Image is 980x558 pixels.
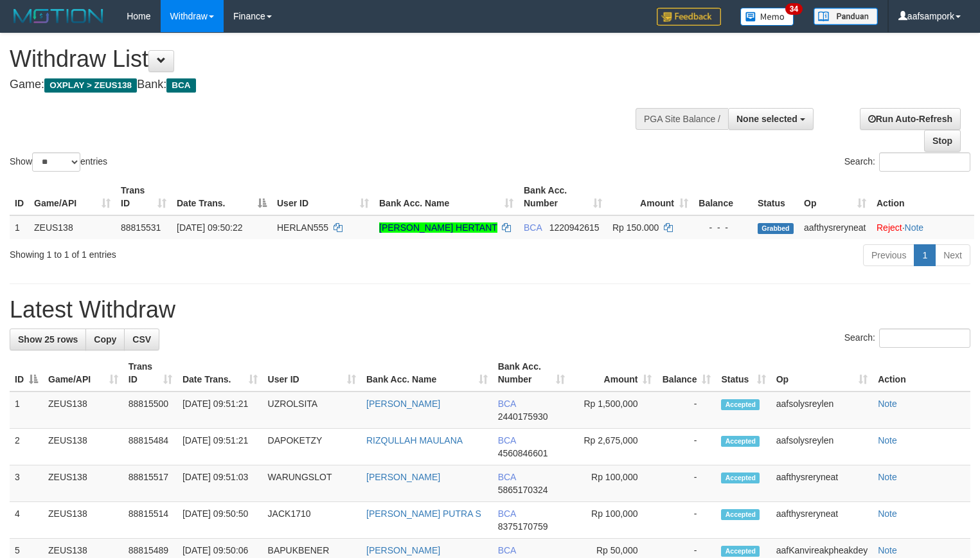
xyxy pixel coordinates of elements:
[740,8,794,26] img: Button%20Memo.svg
[924,130,961,152] a: Stop
[519,179,607,215] th: Bank Acc. Number: activate to sort column ascending
[914,244,936,266] a: 1
[498,399,516,409] span: BCA
[657,502,716,539] td: -
[721,436,760,447] span: Accepted
[374,179,519,215] th: Bank Acc. Name: activate to sort column ascending
[177,392,263,429] td: [DATE] 09:51:21
[785,3,803,15] span: 34
[721,546,760,557] span: Accepted
[123,355,177,392] th: Trans ID: activate to sort column ascending
[878,399,897,409] a: Note
[85,328,125,350] a: Copy
[498,411,548,422] span: Copy 2440175930 to clipboard
[498,472,516,482] span: BCA
[10,152,107,172] label: Show entries
[716,355,771,392] th: Status: activate to sort column ascending
[177,222,242,233] span: [DATE] 09:50:22
[570,429,657,465] td: Rp 2,675,000
[657,429,716,465] td: -
[863,244,914,266] a: Previous
[263,465,361,502] td: WARUNGSLOT
[361,355,493,392] th: Bank Acc. Name: activate to sort column ascending
[123,392,177,429] td: 88815500
[10,6,107,26] img: MOTION_logo.png
[771,502,873,539] td: aafthysreryneat
[43,392,123,429] td: ZEUS138
[10,215,29,239] td: 1
[570,502,657,539] td: Rp 100,000
[570,392,657,429] td: Rp 1,500,000
[771,429,873,465] td: aafsolysreylen
[132,334,151,345] span: CSV
[272,179,374,215] th: User ID: activate to sort column ascending
[878,545,897,555] a: Note
[29,215,116,239] td: ZEUS138
[657,355,716,392] th: Balance: activate to sort column ascending
[549,222,600,233] span: Copy 1220942615 to clipboard
[123,465,177,502] td: 88815517
[878,509,897,519] a: Note
[498,435,516,446] span: BCA
[29,179,116,215] th: Game/API: activate to sort column ascending
[879,152,970,172] input: Search:
[123,429,177,465] td: 88815484
[366,509,481,519] a: [PERSON_NAME] PUTRA S
[10,392,43,429] td: 1
[18,334,78,345] span: Show 25 rows
[498,509,516,519] span: BCA
[721,399,760,410] span: Accepted
[844,328,970,348] label: Search:
[814,8,878,25] img: panduan.png
[607,179,693,215] th: Amount: activate to sort column ascending
[10,297,970,323] h1: Latest Withdraw
[124,328,159,350] a: CSV
[43,502,123,539] td: ZEUS138
[94,334,116,345] span: Copy
[263,355,361,392] th: User ID: activate to sort column ascending
[799,179,871,215] th: Op: activate to sort column ascending
[657,392,716,429] td: -
[493,355,571,392] th: Bank Acc. Number: activate to sort column ascending
[10,328,86,350] a: Show 25 rows
[177,355,263,392] th: Date Trans.: activate to sort column ascending
[379,222,497,233] a: [PERSON_NAME] HERTANT
[570,465,657,502] td: Rp 100,000
[366,435,463,446] a: RIZQULLAH MAULANA
[263,392,361,429] td: UZROLSITA
[498,521,548,532] span: Copy 8375170759 to clipboard
[10,355,43,392] th: ID: activate to sort column descending
[753,179,799,215] th: Status
[905,222,924,233] a: Note
[736,114,797,124] span: None selected
[728,108,814,130] button: None selected
[123,502,177,539] td: 88815514
[721,473,760,483] span: Accepted
[693,179,753,215] th: Balance
[771,465,873,502] td: aafthysreryneat
[879,328,970,348] input: Search:
[263,429,361,465] td: DAPOKETZY
[43,355,123,392] th: Game/API: activate to sort column ascending
[871,215,974,239] td: ·
[873,355,970,392] th: Action
[524,222,542,233] span: BCA
[32,152,80,172] select: Showentries
[612,222,659,233] span: Rp 150.000
[498,485,548,495] span: Copy 5865170324 to clipboard
[177,465,263,502] td: [DATE] 09:51:03
[177,502,263,539] td: [DATE] 09:50:50
[771,392,873,429] td: aafsolysreylen
[277,222,328,233] span: HERLAN555
[10,465,43,502] td: 3
[657,8,721,26] img: Feedback.jpg
[177,429,263,465] td: [DATE] 09:51:21
[10,243,398,261] div: Showing 1 to 1 of 1 entries
[44,78,137,93] span: OXPLAY > ZEUS138
[844,152,970,172] label: Search:
[799,215,871,239] td: aafthysreryneat
[166,78,195,93] span: BCA
[498,448,548,458] span: Copy 4560846601 to clipboard
[871,179,974,215] th: Action
[10,46,641,72] h1: Withdraw List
